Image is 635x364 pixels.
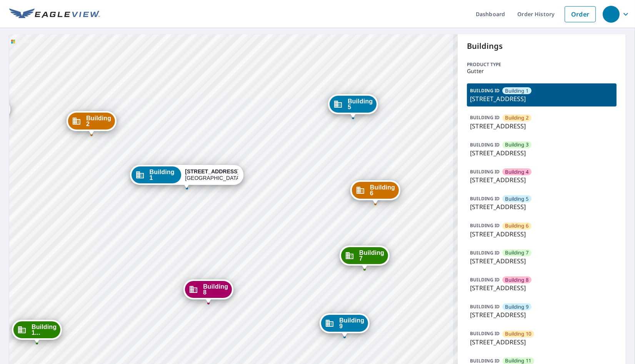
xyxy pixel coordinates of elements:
p: BUILDING ID [470,249,500,256]
span: Building 5 [505,195,529,203]
span: Building 1... [32,324,57,336]
img: EV Logo [9,8,100,20]
p: BUILDING ID [470,87,500,94]
span: Building 7 [505,249,529,256]
span: Building 10 [505,330,532,337]
p: [STREET_ADDRESS] [470,121,613,131]
p: BUILDING ID [470,330,500,337]
div: Dropped pin, building Building 5, Commercial property, 7627 East 37th Street North Wichita, KS 67226 [328,94,378,118]
span: Building 1 [150,169,178,181]
div: Dropped pin, building Building 2, Commercial property, 7627 East 37th Street North Wichita, KS 67226 [67,111,117,135]
p: BUILDING ID [470,168,500,175]
p: [STREET_ADDRESS] [470,148,613,158]
span: Building 7 [359,250,384,261]
p: [STREET_ADDRESS] [470,283,613,293]
strong: [STREET_ADDRESS] [185,168,239,175]
p: BUILDING ID [470,222,500,229]
a: Order [565,6,596,22]
div: Dropped pin, building Building 1, Commercial property, 7627 East 37th Street North Wichita, KS 67226 [130,165,244,189]
span: Building 9 [505,303,529,311]
div: Dropped pin, building Building 7, Commercial property, 7627 East 37th Street North Wichita, KS 67226 [340,246,390,269]
p: BUILDING ID [470,114,500,121]
span: Building 8 [203,284,228,295]
p: [STREET_ADDRESS] [470,94,613,103]
p: [STREET_ADDRESS] [470,256,613,266]
div: Dropped pin, building Building 8, Commercial property, 7627 East 37th Street North Wichita, KS 67226 [183,279,233,303]
span: Building 8 [505,276,529,284]
p: [STREET_ADDRESS] [470,175,613,184]
p: Product type [467,61,617,68]
span: Building 1 [505,87,529,95]
span: Building 5 [348,98,373,110]
p: BUILDING ID [470,357,500,364]
p: Gutter [467,68,617,74]
span: Building 4 [505,168,529,176]
div: [GEOGRAPHIC_DATA] [185,168,238,181]
div: Dropped pin, building Building 6, Commercial property, 7627 East 37th Street North Wichita, KS 67226 [350,180,400,204]
div: Dropped pin, building Building 9, Commercial property, 7627 East 37th Street North Wichita, KS 67226 [320,313,370,337]
span: Building 6 [505,222,529,229]
div: Dropped pin, building Building 15, Commercial property, 7627 East 37th Street North Wichita, KS 6... [12,320,62,344]
p: BUILDING ID [470,303,500,310]
p: [STREET_ADDRESS] [470,202,613,211]
span: Building 6 [370,184,395,196]
p: [STREET_ADDRESS] [470,229,613,239]
p: BUILDING ID [470,195,500,202]
span: Building 9 [339,317,364,329]
p: BUILDING ID [470,276,500,283]
p: [STREET_ADDRESS] [470,337,613,347]
span: Building 2 [86,115,111,127]
p: BUILDING ID [470,141,500,148]
span: Building 3 [505,141,529,148]
span: Building 2 [505,114,529,121]
p: [STREET_ADDRESS] [470,310,613,319]
p: Buildings [467,40,617,52]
